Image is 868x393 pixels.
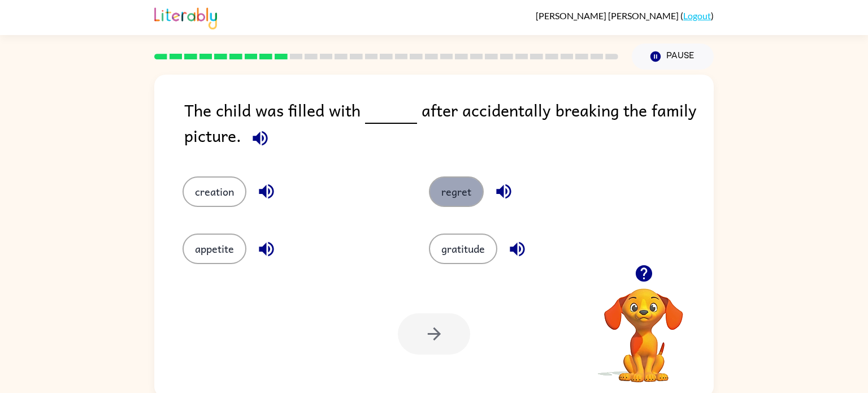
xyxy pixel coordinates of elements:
div: ( ) [536,10,714,21]
img: Literably [154,5,217,29]
div: The child was filled with after accidentally breaking the family picture. [184,97,714,154]
span: [PERSON_NAME] [PERSON_NAME] [536,10,680,21]
video: Your browser must support playing .mp4 files to use Literably. Please try using another browser. [587,271,700,384]
a: Logout [683,10,711,21]
button: gratitude [429,234,497,264]
button: appetite [183,234,246,264]
button: regret [429,176,484,207]
button: creation [183,176,246,207]
button: Pause [632,44,714,70]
